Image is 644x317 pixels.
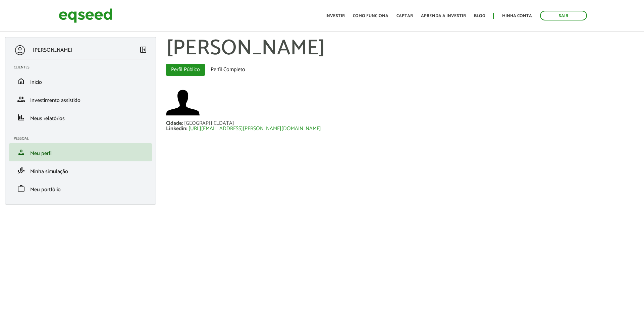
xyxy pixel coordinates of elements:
[421,14,466,18] a: Aprenda a investir
[14,77,147,85] a: homeInício
[17,184,25,193] span: work
[14,148,147,156] a: personMeu perfil
[59,7,112,24] img: EqSeed
[166,121,184,126] div: Cidade
[14,65,152,69] h2: Clientes
[30,149,53,158] span: Meu perfil
[186,124,187,133] span: :
[396,14,413,18] a: Captar
[17,166,25,174] span: finance_mode
[9,90,152,108] li: Investimento assistido
[9,143,152,161] li: Meu perfil
[30,167,68,176] span: Minha simulação
[33,47,72,53] p: [PERSON_NAME]
[30,96,80,105] span: Investimento assistido
[9,108,152,126] li: Meus relatórios
[166,64,205,76] a: Perfil Público
[166,37,639,60] h1: [PERSON_NAME]
[14,113,147,121] a: financeMeus relatórios
[14,137,152,141] h2: Pessoal
[30,185,61,194] span: Meu portfólio
[353,14,388,18] a: Como funciona
[166,126,189,131] div: Linkedin
[30,114,65,123] span: Meus relatórios
[9,72,152,90] li: Início
[17,148,25,156] span: person
[325,14,345,18] a: Investir
[184,121,234,126] div: [GEOGRAPHIC_DATA]
[189,126,321,131] a: [URL][EMAIL_ADDRESS][PERSON_NAME][DOMAIN_NAME]
[474,14,485,18] a: Blog
[206,64,250,76] a: Perfil Completo
[166,86,200,119] a: Ver perfil do usuário.
[17,77,25,85] span: home
[502,14,532,18] a: Minha conta
[14,166,147,174] a: finance_modeMinha simulação
[9,179,152,198] li: Meu portfólio
[17,113,25,121] span: finance
[14,95,147,103] a: groupInvestimento assistido
[14,184,147,193] a: workMeu portfólio
[139,46,147,55] a: Colapsar menu
[9,161,152,179] li: Minha simulação
[139,46,147,54] span: left_panel_close
[182,119,183,128] span: :
[17,95,25,103] span: group
[540,11,587,20] a: Sair
[30,78,42,87] span: Início
[166,86,200,119] img: Foto de Leonardo Avila da Fonseca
